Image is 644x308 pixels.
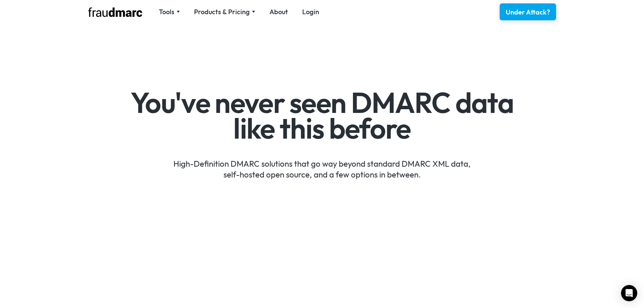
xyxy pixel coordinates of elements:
div: Tools [159,7,180,17]
a: Under Attack? [500,3,556,20]
a: About [269,7,288,17]
div: Under Attack? [506,7,550,17]
div: Products & Pricing [194,7,255,17]
div: Open Intercom Messenger [621,285,637,301]
h1: You've never seen DMARC data like this before [126,90,518,141]
div: Tools [159,7,174,17]
div: High-Definition DMARC solutions that go way beyond standard DMARC XML data, self-hosted open sour... [126,148,518,180]
div: Products & Pricing [194,7,250,17]
a: Login [302,7,319,17]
